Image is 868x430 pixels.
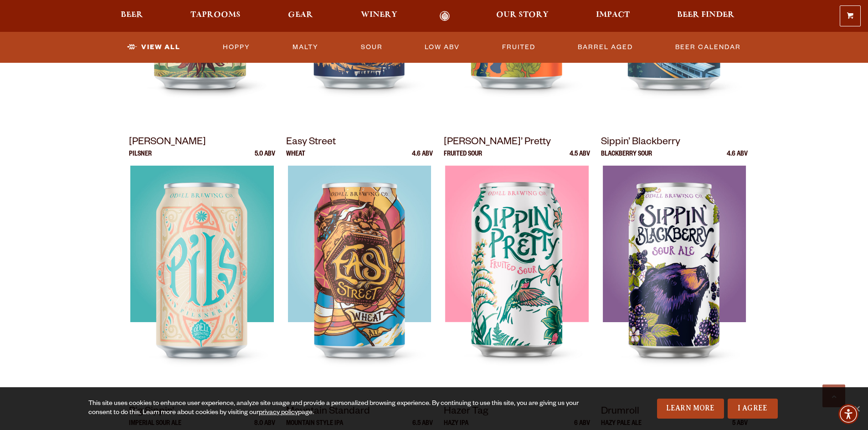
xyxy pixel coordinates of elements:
img: Sippin’ Blackberry [603,166,746,393]
a: Our Story [490,11,555,21]
a: privacy policy [259,410,298,417]
a: I Agree [728,399,778,419]
a: Low ABV [421,37,463,58]
p: [PERSON_NAME]’ Pretty [444,135,591,151]
a: Taprooms [185,11,247,21]
a: Fruited [498,37,539,58]
div: This site uses cookies to enhance user experience, analyze site usage and provide a personalized ... [88,400,582,418]
span: Gear [288,11,313,19]
a: Scroll to top [822,384,845,407]
a: [PERSON_NAME] Pilsner 5.0 ABV Odell Pils Odell Pils [129,135,276,393]
a: Beer [115,11,149,21]
div: Accessibility Menu [838,404,858,424]
a: Beer Finder [671,11,740,21]
p: [PERSON_NAME] [129,135,276,151]
a: Sippin’ Blackberry Blackberry Sour 4.6 ABV Sippin’ Blackberry Sippin’ Blackberry [601,135,748,393]
a: [PERSON_NAME]’ Pretty Fruited Sour 4.5 ABV Sippin’ Pretty Sippin’ Pretty [444,135,591,393]
img: Easy Street [288,166,431,393]
a: Learn More [657,399,724,419]
p: Pilsner [129,151,152,166]
span: Beer [121,11,143,19]
p: 4.6 ABV [727,151,748,166]
a: Easy Street Wheat 4.6 ABV Easy Street Easy Street [286,135,433,393]
span: Winery [361,11,397,19]
span: Taprooms [190,11,241,19]
p: Sippin’ Blackberry [601,135,748,151]
a: Beer Calendar [672,37,745,58]
a: Odell Home [428,11,462,21]
p: 4.6 ABV [412,151,433,166]
a: Gear [282,11,319,21]
a: Malty [289,37,322,58]
p: Wheat [286,151,305,166]
p: 4.5 ABV [570,151,590,166]
a: Sour [357,37,386,58]
p: Blackberry Sour [601,151,652,166]
p: Easy Street [286,135,433,151]
a: View All [123,37,184,58]
a: Winery [355,11,403,21]
img: Odell Pils [130,166,273,393]
p: 5.0 ABV [255,151,275,166]
a: Barrel Aged [574,37,637,58]
a: Hoppy [219,37,254,58]
p: Fruited Sour [444,151,482,166]
span: Impact [596,11,630,19]
span: Beer Finder [677,11,734,19]
a: Impact [590,11,636,21]
span: Our Story [496,11,549,19]
img: Sippin’ Pretty [445,166,588,393]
